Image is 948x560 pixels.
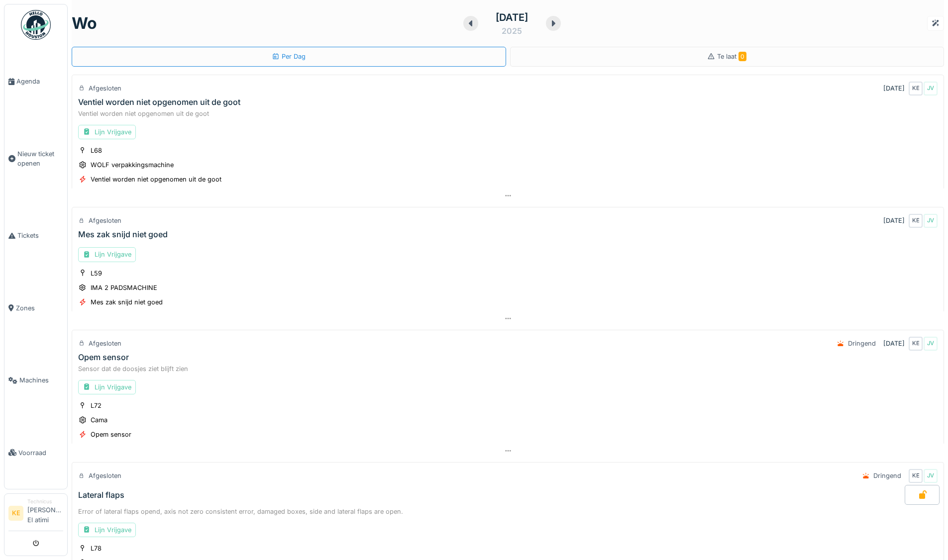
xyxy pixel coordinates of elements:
div: Dringend [873,471,901,480]
div: Afgesloten [89,84,121,93]
li: [PERSON_NAME] El atimi [27,498,63,529]
div: Lateral flaps [78,490,124,500]
div: Opem sensor [91,430,131,439]
div: Lijn Vrijgave [78,125,136,139]
li: KE [8,506,23,521]
div: Cama [91,415,107,425]
div: WOLF verpakkingsmachine [91,160,174,170]
div: Afgesloten [89,471,121,480]
div: JV [924,337,938,351]
span: Tickets [17,231,63,240]
div: 2025 [502,25,522,37]
a: Voorraad [4,417,67,489]
span: Agenda [16,77,63,86]
a: Zones [4,272,67,344]
span: Voorraad [18,448,63,458]
div: KE [909,469,923,483]
div: [DATE] [883,339,905,348]
div: Lijn Vrijgave [78,247,136,262]
div: IMA 2 PADSMACHINE [91,283,157,292]
div: L68 [91,146,102,155]
div: JV [924,469,938,483]
span: 0 [738,52,746,61]
h1: wo [72,14,97,33]
span: Te laat [717,53,746,60]
div: Afgesloten [89,339,121,348]
div: [DATE] [883,84,905,93]
div: L78 [91,544,102,553]
div: Per Dag [272,52,306,61]
span: Machines [19,375,63,385]
div: Ventiel worden niet opgenomen uit de goot [78,109,938,118]
div: Opem sensor [78,353,129,362]
a: Tickets [4,199,67,272]
div: Lijn Vrijgave [78,523,136,537]
a: Agenda [4,45,67,117]
div: Ventiel worden niet opgenomen uit de goot [91,175,221,184]
span: Nieuw ticket openen [17,149,63,168]
span: Zones [16,303,63,313]
a: KE Technicus[PERSON_NAME] El atimi [8,498,63,531]
div: Afgesloten [89,216,121,225]
div: Mes zak snijd niet goed [78,230,168,239]
div: JV [924,82,938,95]
div: [DATE] [496,10,528,25]
div: Ventiel worden niet opgenomen uit de goot [78,97,240,107]
div: Dringend [848,339,876,348]
img: Badge_color-CXgf-gQk.svg [21,10,51,40]
div: KE [909,214,923,228]
div: L72 [91,401,102,410]
div: Error of lateral flaps opend, axis not zero consistent error, damaged boxes, side and lateral fla... [78,507,938,516]
div: Technicus [27,498,63,505]
div: Lijn Vrijgave [78,380,136,394]
div: Sensor dat de doosjes ziet blijft zien [78,364,938,373]
a: Nieuw ticket openen [4,117,67,199]
div: Mes zak snijd niet goed [91,297,163,307]
div: JV [924,214,938,228]
div: KE [909,337,923,351]
div: L59 [91,269,102,278]
a: Machines [4,344,67,416]
div: KE [909,82,923,95]
div: [DATE] [883,216,905,225]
